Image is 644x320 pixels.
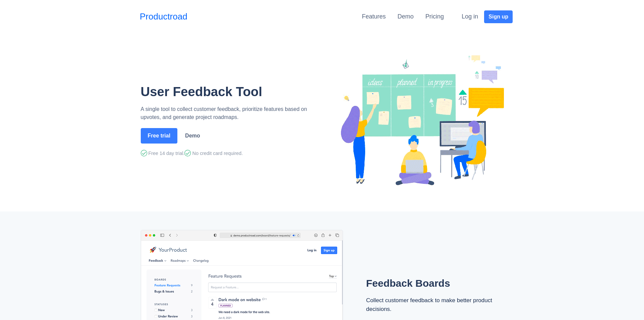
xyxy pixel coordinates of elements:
button: Free trial [141,128,178,144]
h1: User Feedback Tool [141,84,320,99]
h2: Feedback Boards [366,277,497,289]
p: A single tool to collect customer feedback, prioritize features based on upvotes, and generate pr... [141,105,320,121]
a: Pricing [425,13,444,20]
div: Free 14 day trial. No credit card required. [141,149,320,157]
a: Productroad [140,10,187,23]
a: Demo [397,13,414,20]
a: Demo [181,129,204,142]
div: Collect customer feedback to make better product decisions. [366,296,497,313]
a: Features [362,13,386,20]
img: Productroad [333,52,505,189]
button: Sign up [484,10,513,23]
button: Log in [457,10,482,24]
